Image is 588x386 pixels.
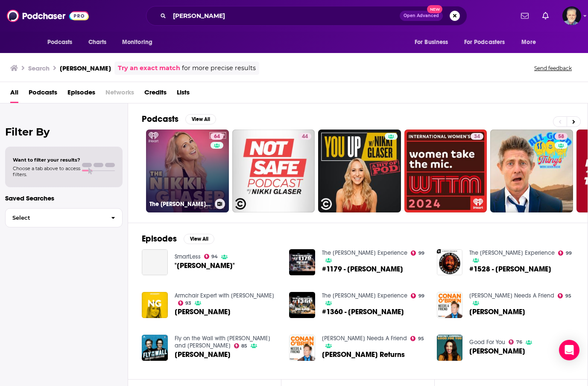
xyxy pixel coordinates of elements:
span: Select [6,215,104,221]
a: Nikki Glaser [175,308,231,315]
a: "Nikki Glaser" [175,262,235,269]
img: #1360 - Nikki Glaser [289,292,315,318]
img: #1179 - Nikki Glaser [289,249,315,275]
a: 58 [555,133,568,140]
span: 44 [302,133,308,141]
button: Open AdvancedNew [400,11,443,21]
img: Nikki Glaser Returns [289,335,315,361]
img: Podchaser - Follow, Share and Rate Podcasts [7,8,89,24]
h2: Podcasts [142,114,178,124]
span: 99 [418,294,424,298]
a: Nikki Glaser [469,348,525,355]
div: Search podcasts, credits, & more... [146,6,467,26]
span: 34 [474,133,480,141]
h3: [PERSON_NAME] [60,64,111,72]
span: 95 [565,294,571,298]
a: "Nikki Glaser" [142,249,168,275]
span: For Business [415,36,448,48]
span: #1179 - [PERSON_NAME] [322,265,403,273]
a: #1360 - Nikki Glaser [322,308,404,315]
span: 99 [566,251,572,255]
span: [PERSON_NAME] Returns [322,351,405,358]
a: Try an exact match [118,63,180,73]
span: Charts [88,36,107,48]
img: Nikki Glaser [437,335,463,361]
span: Podcasts [29,85,57,103]
span: For Podcasters [464,36,505,48]
img: Nikki Glaser [142,292,168,318]
button: open menu [459,34,518,50]
a: 93 [178,301,192,306]
a: 64The [PERSON_NAME] Podcast [146,130,229,212]
a: Credits [144,85,167,103]
span: [PERSON_NAME] [469,308,525,315]
a: 44 [298,133,311,140]
a: The Joe Rogan Experience [322,292,407,299]
a: Show notifications dropdown [539,9,552,23]
a: The Joe Rogan Experience [322,249,407,256]
a: 44 [232,130,315,212]
a: Charts [83,34,112,50]
div: Open Intercom Messenger [559,340,579,360]
img: Nikki Glaser [142,335,168,361]
span: 93 [185,301,191,305]
img: Nikki Glaser [437,292,463,318]
a: #1179 - Nikki Glaser [322,265,403,273]
button: open menu [41,34,84,50]
input: Search podcasts, credits, & more... [170,9,400,23]
span: 94 [211,255,218,259]
span: Want to filter your results? [13,157,80,163]
a: Nikki Glaser [469,308,525,315]
span: 85 [241,344,247,348]
a: 95 [410,336,424,341]
a: Nikki Glaser Returns [322,351,405,358]
a: Nikki Glaser [175,351,231,358]
p: Saved Searches [5,194,123,202]
a: PodcastsView All [142,114,216,124]
button: Select [5,208,123,227]
span: Choose a tab above to access filters. [13,165,80,177]
span: [PERSON_NAME] [175,308,231,315]
button: open menu [116,34,164,50]
span: Logged in as JonesLiterary [562,6,581,25]
a: 99 [411,250,424,256]
span: 64 [214,133,220,141]
a: All [10,85,18,103]
a: 99 [411,293,424,298]
span: More [521,36,536,48]
span: Networks [105,85,134,103]
span: 58 [558,133,564,141]
span: Open Advanced [404,14,439,18]
a: 76 [509,339,522,345]
h2: Episodes [142,233,177,244]
a: Lists [177,85,190,103]
span: 95 [418,337,424,341]
button: open menu [515,34,547,50]
span: 99 [418,251,424,255]
span: #1528 - [PERSON_NAME] [469,265,551,273]
a: Conan O’Brien Needs A Friend [322,335,407,342]
span: [PERSON_NAME] [175,351,231,358]
h3: The [PERSON_NAME] Podcast [149,200,211,208]
a: 34 [404,130,487,212]
span: [PERSON_NAME] [469,348,525,355]
span: for more precise results [182,63,256,73]
a: Episodes [67,85,95,103]
a: Conan O’Brien Needs A Friend [469,292,554,299]
button: open menu [409,34,459,50]
a: 94 [204,254,218,259]
span: 76 [516,340,522,344]
img: User Profile [562,6,581,25]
